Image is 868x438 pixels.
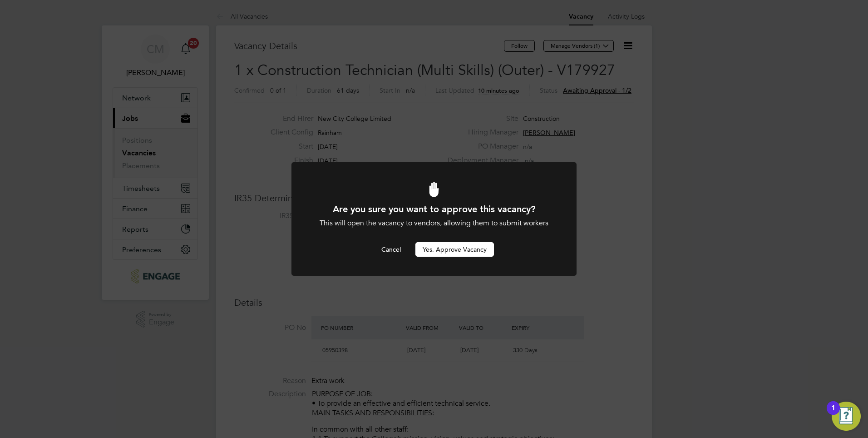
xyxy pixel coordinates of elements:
div: 1 [831,408,835,420]
h1: Are you sure you want to approve this vacancy? [316,203,552,215]
span: This will open the vacancy to vendors, allowing them to submit workers [320,219,548,228]
button: Open Resource Center, 1 new notification [832,402,861,431]
button: Yes, Approve Vacancy [415,242,494,257]
button: Cancel [374,242,408,257]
